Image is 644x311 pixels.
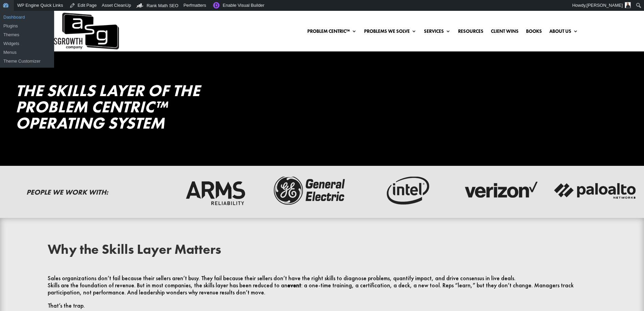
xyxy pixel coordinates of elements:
a: A Sales Growth Company Logo [39,11,119,51]
img: logo_orange.svg [11,11,16,16]
a: Client Wins [491,29,519,36]
img: tab_keywords_by_traffic_grey.svg [67,43,73,48]
span: Sales organizations don’t fail because their sellers aren’t busy. They fail because their sellers... [48,274,516,282]
span: : a one-time training, a certification, a deck, a new tool. Reps “learn,” but they don’t change. ... [48,282,574,296]
div: v 4.0.25 [19,11,33,16]
a: Services [424,29,451,36]
span: That’s the trap. [48,302,85,309]
span: Rank Math SEO [147,3,178,8]
span: [PERSON_NAME] [587,3,623,8]
h1: The Skills Layer of the Problem Centric™ Operating System [16,83,275,135]
img: website_grey.svg [11,18,16,23]
div: Keywords by Traffic [75,43,114,48]
img: palato-networks-logo-dark [553,174,638,207]
a: Problem Centric™ [307,29,357,36]
img: verizon-logo-dark [458,174,543,207]
img: arms-reliability-logo-dark [173,174,258,207]
img: ASG Co. Logo [39,11,119,51]
img: ge-logo-dark [268,174,353,207]
h2: Why the Skills Layer Matters [48,243,596,260]
a: Books [526,29,542,36]
div: Domain Overview [26,43,61,48]
b: event [287,282,301,289]
span: Skills are the foundation of revenue. But in most companies, the skills layer has been reduced to an [48,282,287,289]
img: intel-logo-dark [363,174,448,207]
div: Domain: [DOMAIN_NAME] [18,18,74,23]
a: Problems We Solve [364,29,416,36]
a: About Us [549,29,578,36]
img: tab_domain_overview_orange.svg [18,43,24,48]
a: Resources [458,29,483,36]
